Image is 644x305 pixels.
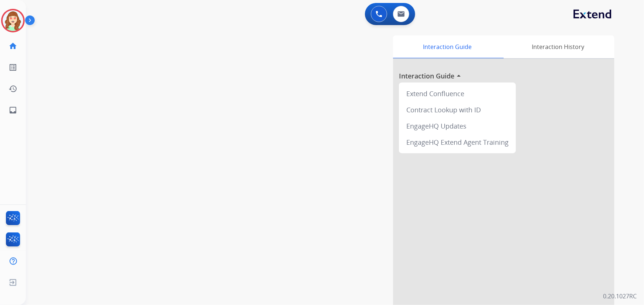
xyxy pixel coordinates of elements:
mat-icon: home [8,42,17,50]
mat-icon: inbox [8,106,17,115]
div: Extend Confluence [402,85,513,102]
img: avatar [3,10,23,31]
div: EngageHQ Extend Agent Training [402,134,513,150]
div: Contract Lookup with ID [402,102,513,118]
p: 0.20.1027RC [603,292,637,301]
mat-icon: history [8,84,17,93]
div: EngageHQ Updates [402,118,513,134]
div: Interaction History [502,35,614,58]
div: Interaction Guide [393,35,502,58]
mat-icon: list_alt [8,63,17,72]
